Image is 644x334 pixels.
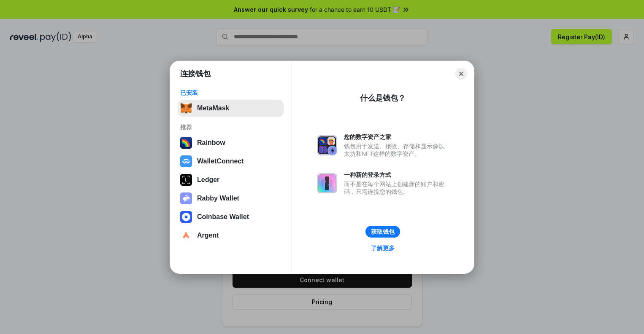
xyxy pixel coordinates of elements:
div: 已安装 [180,89,281,96]
img: svg+xml,%3Csvg%20width%3D%2228%22%20height%3D%2228%22%20viewBox%3D%220%200%2028%2028%22%20fill%3D... [180,155,192,167]
a: 了解更多 [366,243,400,254]
img: svg+xml,%3Csvg%20width%3D%2228%22%20height%3D%2228%22%20viewBox%3D%220%200%2028%2028%22%20fill%3D... [180,211,192,223]
img: svg+xml,%3Csvg%20xmlns%3D%22http%3A%2F%2Fwww.w3.org%2F2000%2Fsvg%22%20fill%3D%22none%22%20viewBox... [180,192,192,204]
img: svg+xml,%3Csvg%20fill%3D%22none%22%20height%3D%2233%22%20viewBox%3D%220%200%2035%2033%22%20width%... [180,102,192,114]
div: 推荐 [180,123,281,131]
div: Ledger [197,176,219,184]
div: 一种新的登录方式 [344,171,449,179]
button: Rainbow [178,134,284,151]
div: 您的数字资产之家 [344,133,449,141]
button: 获取钱包 [365,226,400,238]
button: Close [455,68,467,80]
div: 什么是钱包？ [360,93,406,103]
img: svg+xml,%3Csvg%20width%3D%22120%22%20height%3D%22120%22%20viewBox%3D%220%200%20120%20120%22%20fil... [180,137,192,149]
img: svg+xml,%3Csvg%20xmlns%3D%22http%3A%2F%2Fwww.w3.org%2F2000%2Fsvg%22%20fill%3D%22none%22%20viewBox... [317,173,337,193]
div: 而不是在每个网站上创建新的账户和密码，只需连接您的钱包。 [344,180,449,195]
button: Ledger [178,171,284,188]
button: Argent [178,227,284,244]
button: MetaMask [178,100,284,117]
div: 了解更多 [371,244,395,252]
h1: 连接钱包 [180,69,211,79]
div: 获取钱包 [371,228,395,235]
div: Coinbase Wallet [197,213,249,221]
div: Argent [197,232,219,239]
div: WalletConnect [197,158,244,165]
div: Rainbow [197,139,225,147]
div: 钱包用于发送、接收、存储和显示像以太坊和NFT这样的数字资产。 [344,142,449,158]
button: Coinbase Wallet [178,208,284,225]
img: svg+xml,%3Csvg%20xmlns%3D%22http%3A%2F%2Fwww.w3.org%2F2000%2Fsvg%22%20width%3D%2228%22%20height%3... [180,174,192,186]
div: MetaMask [197,104,229,112]
img: svg+xml,%3Csvg%20xmlns%3D%22http%3A%2F%2Fwww.w3.org%2F2000%2Fsvg%22%20fill%3D%22none%22%20viewBox... [317,135,337,155]
div: Rabby Wallet [197,195,239,202]
button: Rabby Wallet [178,190,284,207]
button: WalletConnect [178,153,284,170]
img: svg+xml,%3Csvg%20width%3D%2228%22%20height%3D%2228%22%20viewBox%3D%220%200%2028%2028%22%20fill%3D... [180,230,192,241]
